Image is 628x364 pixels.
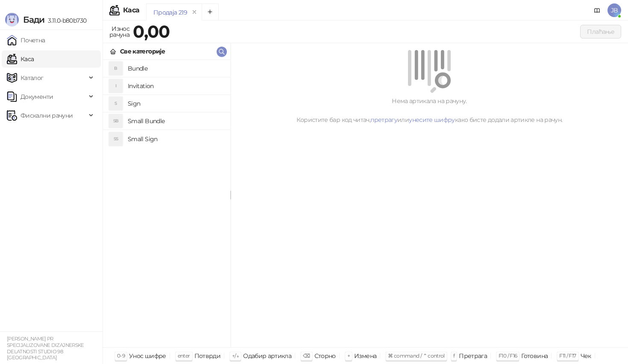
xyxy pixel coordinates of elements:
[117,352,125,359] span: 0-9
[194,350,221,361] div: Потврди
[109,97,123,110] div: S
[559,352,576,359] span: F11 / F17
[7,32,45,49] a: Почетна
[232,352,239,359] span: ↑/↓
[303,352,310,359] span: ⌫
[521,350,548,361] div: Готовина
[123,7,139,14] div: Каса
[314,350,336,361] div: Сторно
[459,350,487,361] div: Претрага
[21,107,73,124] span: Фискални рачуни
[241,96,618,124] div: Нема артикала на рачуну. Користите бар код читач, или како бисте додали артикле на рачун.
[128,114,223,128] h4: Small Bundle
[21,88,53,105] span: Документи
[354,350,376,361] div: Измена
[580,25,621,38] button: Плаћање
[243,350,291,361] div: Одабир артикла
[7,336,84,361] small: [PERSON_NAME] PR SPECIJALIZOVANE DIZAJNERSKE DELATNOSTI STUDIO 98 [GEOGRAPHIC_DATA]
[21,69,44,86] span: Каталог
[109,132,123,146] div: SS
[409,116,455,124] a: унесите шифру
[590,3,604,17] a: Документација
[109,114,123,128] div: SB
[388,352,445,359] span: ⌘ command / ⌃ control
[128,132,223,146] h4: Small Sign
[109,62,123,75] div: B
[202,3,219,21] button: Add tab
[499,352,517,359] span: F10 / F16
[189,9,200,16] button: remove
[5,13,19,27] img: Logo
[44,17,86,24] span: 3.11.0-b80b730
[153,8,187,17] div: Продаја 219
[133,21,170,42] strong: 0,00
[128,62,223,75] h4: Bundle
[370,116,397,124] a: претрагу
[347,352,350,359] span: +
[607,3,621,17] span: JB
[178,352,190,359] span: enter
[453,352,455,359] span: f
[128,97,223,110] h4: Sign
[581,350,591,361] div: Чек
[120,47,165,56] div: Све категорије
[7,50,34,68] a: Каса
[128,79,223,93] h4: Invitation
[109,79,123,93] div: I
[108,23,131,40] div: Износ рачуна
[129,350,166,361] div: Унос шифре
[103,60,230,347] div: grid
[23,15,44,25] span: Бади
